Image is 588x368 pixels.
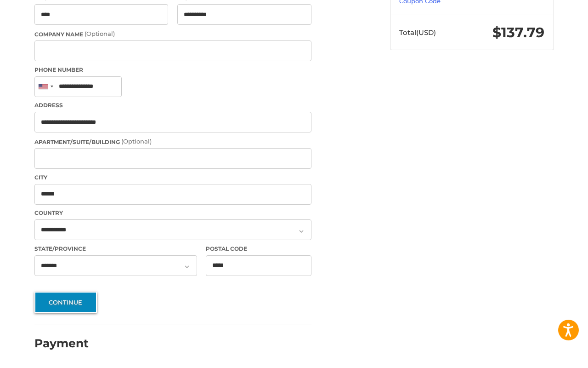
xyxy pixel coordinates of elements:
[399,28,436,37] span: Total (USD)
[34,29,311,39] label: Company Name
[34,66,311,74] label: Phone Number
[34,137,311,146] label: Apartment/Suite/Building
[34,292,97,313] button: Continue
[34,336,89,351] h2: Payment
[85,30,115,37] small: (Optional)
[34,101,311,109] label: Address
[34,209,311,217] label: Country
[206,245,311,253] label: Postal Code
[35,77,56,97] div: United States: +1
[34,245,197,253] label: State/Province
[121,138,152,145] small: (Optional)
[34,173,311,182] label: City
[492,24,544,41] span: $137.79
